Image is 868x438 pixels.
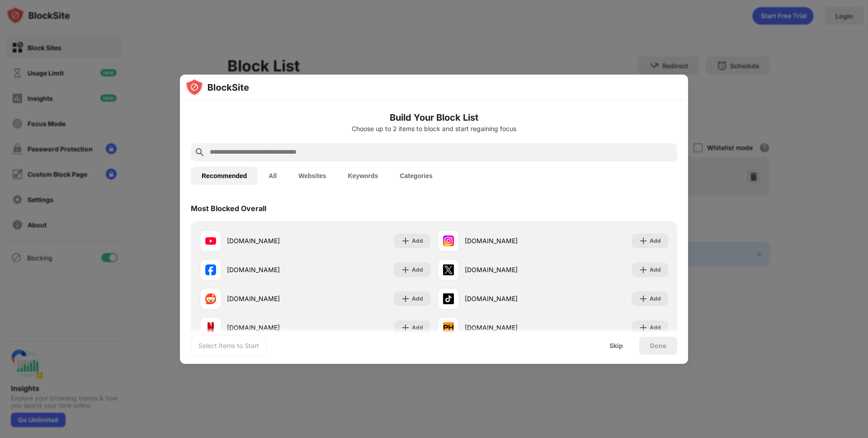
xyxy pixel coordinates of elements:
[465,265,553,274] div: [DOMAIN_NAME]
[227,236,315,245] div: [DOMAIN_NAME]
[191,167,258,185] button: Recommended
[227,265,315,274] div: [DOMAIN_NAME]
[650,265,661,274] div: Add
[205,322,216,333] img: favicons
[412,294,423,303] div: Add
[205,264,216,275] img: favicons
[205,293,216,304] img: favicons
[650,294,661,303] div: Add
[443,264,454,275] img: favicons
[650,323,661,332] div: Add
[227,323,315,332] div: [DOMAIN_NAME]
[650,342,666,349] div: Done
[205,235,216,246] img: favicons
[443,235,454,246] img: favicons
[443,293,454,304] img: favicons
[227,294,315,303] div: [DOMAIN_NAME]
[191,111,677,124] h6: Build Your Block List
[609,342,623,349] div: Skip
[191,204,266,213] div: Most Blocked Overall
[389,167,443,185] button: Categories
[465,294,553,303] div: [DOMAIN_NAME]
[194,147,205,158] img: search.svg
[258,167,288,185] button: All
[412,265,423,274] div: Add
[443,322,454,333] img: favicons
[465,236,553,245] div: [DOMAIN_NAME]
[465,323,553,332] div: [DOMAIN_NAME]
[412,323,423,332] div: Add
[185,78,249,96] img: logo-blocksite.svg
[198,341,259,350] div: Select Items to Start
[288,167,337,185] button: Websites
[337,167,389,185] button: Keywords
[412,236,423,245] div: Add
[650,236,661,245] div: Add
[191,125,677,132] div: Choose up to 2 items to block and start regaining focus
